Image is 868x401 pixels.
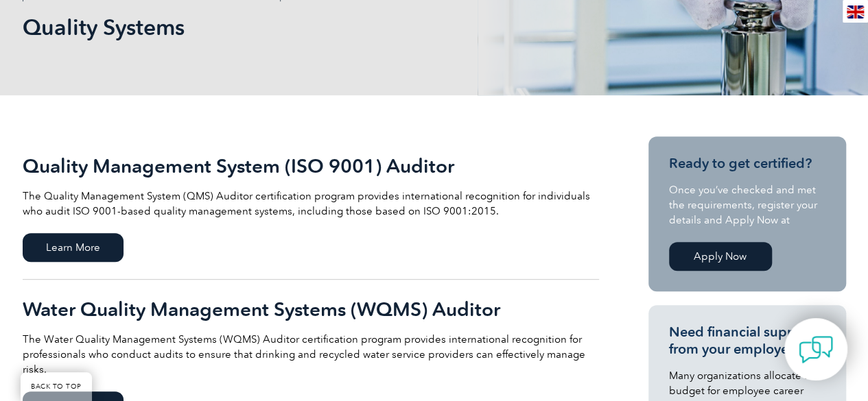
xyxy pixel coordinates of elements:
p: The Water Quality Management Systems (WQMS) Auditor certification program provides international ... [23,332,599,377]
a: Quality Management System (ISO 9001) Auditor The Quality Management System (QMS) Auditor certific... [23,136,599,280]
p: Once you’ve checked and met the requirements, register your details and Apply Now at [669,182,825,228]
h2: Water Quality Management Systems (WQMS) Auditor [23,298,599,320]
a: Apply Now [669,242,772,271]
h1: Quality Systems [23,14,550,40]
img: contact-chat.png [799,332,833,367]
p: The Quality Management System (QMS) Auditor certification program provides international recognit... [23,189,599,219]
h2: Quality Management System (ISO 9001) Auditor [23,155,599,177]
h3: Ready to get certified? [669,155,825,172]
img: en [847,5,864,19]
h3: Need financial support from your employer? [669,324,825,358]
span: Learn More [23,233,124,262]
a: BACK TO TOP [21,372,92,401]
